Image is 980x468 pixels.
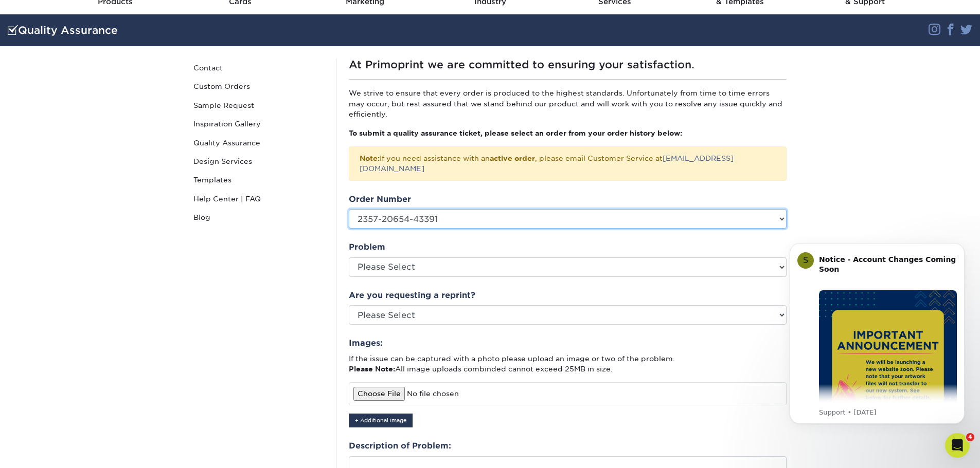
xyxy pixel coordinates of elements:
[189,77,328,96] a: Custom Orders
[189,208,328,227] a: Blog
[349,59,787,71] h1: At Primoprint we are committed to ensuring your satisfaction.
[189,115,328,133] a: Inspiration Gallery
[349,146,787,181] div: If you need assistance with an , please email Customer Service at
[349,88,787,119] p: We strive to ensure that every order is produced to the highest standards. Unfortunately from tim...
[349,290,475,300] strong: Are you requesting a reprint?
[349,242,385,252] strong: Problem
[349,414,413,427] button: + Additional Image
[189,171,328,189] a: Templates
[360,154,380,162] strong: Note:
[349,129,682,137] strong: To submit a quality assurance ticket, please select an order from your order history below:
[349,194,411,204] strong: Order Number
[189,59,328,77] a: Contact
[349,441,451,451] strong: Description of Problem:
[774,230,980,463] iframe: Intercom notifications message
[349,353,787,375] p: If the issue can be captured with a photo please upload an image or two of the problem. All image...
[490,154,535,162] b: active order
[349,338,383,348] strong: Images:
[945,433,970,458] iframe: Intercom live chat
[349,365,395,373] strong: Please Note:
[189,96,328,115] a: Sample Request
[189,134,328,152] a: Quality Assurance
[189,152,328,171] a: Design Services
[189,190,328,208] a: Help Center | FAQ
[966,433,974,441] span: 4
